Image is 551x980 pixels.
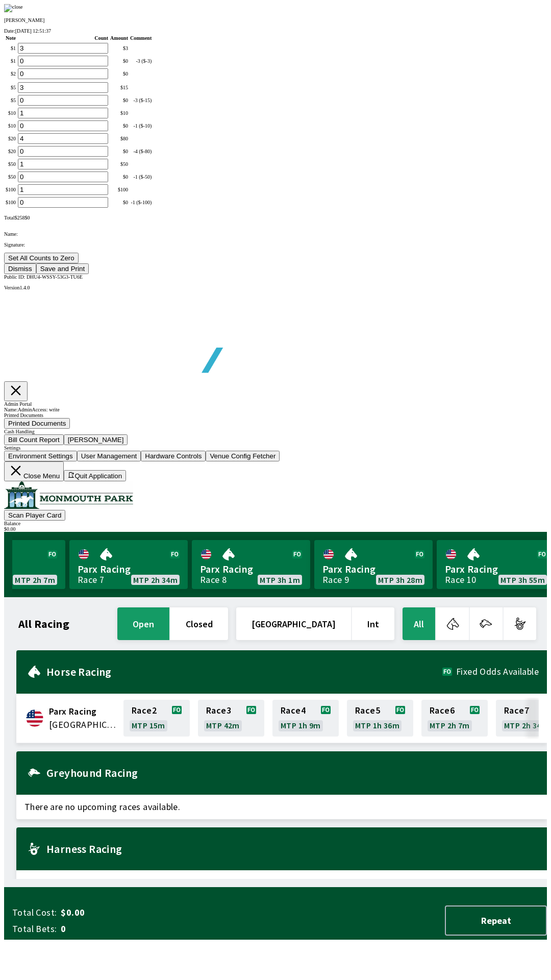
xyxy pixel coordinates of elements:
[15,28,51,34] span: [DATE] 12:51:37
[133,576,178,584] span: MTP 2h 34m
[4,521,547,526] div: Balance
[192,540,310,589] a: Parx RacingRace 8MTP 3h 1m
[430,721,470,729] span: MTP 2h 7m
[347,700,413,737] a: Race5MTP 1h 36m
[17,35,109,41] th: Count
[130,123,152,129] div: -1 ($-10)
[61,906,221,919] span: $0.00
[61,923,221,935] span: 0
[4,445,547,451] div: Settings
[5,107,16,119] td: $ 10
[281,721,321,729] span: MTP 1h 9m
[4,4,23,12] img: close
[4,429,547,434] div: Cash Handling
[110,187,128,192] div: $ 100
[132,721,165,729] span: MTP 15m
[4,451,77,461] button: Environment Settings
[14,215,24,220] span: $ 258
[5,133,16,144] td: $ 20
[16,870,547,895] span: There are no upcoming races available.
[5,184,16,195] td: $ 100
[4,274,547,280] div: Public ID:
[4,231,547,237] p: Name:
[110,161,128,167] div: $ 50
[170,607,228,640] button: closed
[504,706,529,715] span: Race 7
[130,58,152,64] div: -3 ($-3)
[110,110,128,116] div: $ 10
[4,285,547,290] div: Version 1.4.0
[110,200,128,205] div: $ 0
[5,171,16,183] td: $ 50
[78,576,104,584] div: Race 7
[5,145,16,157] td: $ 20
[378,576,422,584] span: MTP 3h 28m
[16,795,547,819] span: There are no upcoming races available.
[110,45,128,51] div: $ 3
[5,55,16,67] td: $ 1
[110,174,128,180] div: $ 0
[4,418,70,429] button: Printed Documents
[445,905,547,936] button: Repeat
[49,718,117,731] span: United States
[5,42,16,54] td: $ 1
[12,923,57,935] span: Total Bets:
[5,120,16,132] td: $ 10
[46,845,539,853] h2: Harness Racing
[445,562,547,576] span: Parx Racing
[110,35,129,41] th: Amount
[130,149,152,154] div: -4 ($-80)
[64,470,126,481] button: Quit Application
[4,17,547,23] p: [PERSON_NAME]
[110,149,128,154] div: $ 0
[78,562,180,576] span: Parx Racing
[198,700,264,737] a: Race3MTP 42m
[141,451,206,461] button: Hardware Controls
[69,540,188,589] a: Parx RacingRace 7MTP 2h 34m
[77,451,141,461] button: User Management
[64,434,128,445] button: [PERSON_NAME]
[110,123,128,129] div: $ 0
[206,706,231,715] span: Race 3
[117,607,169,640] button: open
[4,263,36,274] button: Dismiss
[421,700,488,737] a: Race6MTP 2h 7m
[4,510,65,521] button: Scan Player Card
[4,526,547,532] div: $ 0.00
[4,481,133,509] img: venue logo
[314,540,433,589] a: Parx RacingRace 9MTP 3h 28m
[15,576,55,584] span: MTP 2h 7m
[355,706,380,715] span: Race 5
[110,71,128,77] div: $ 0
[130,200,152,205] div: -1 ($-100)
[49,705,117,718] span: Parx Racing
[4,28,547,34] div: Date:
[24,215,30,220] span: $ 0
[132,706,157,715] span: Race 2
[4,253,79,263] button: Set All Counts to Zero
[281,706,306,715] span: Race 4
[206,451,280,461] button: Venue Config Fetcher
[200,562,302,576] span: Parx Racing
[4,401,547,407] div: Admin Portal
[12,906,57,919] span: Total Cost:
[430,706,455,715] span: Race 6
[110,58,128,64] div: $ 0
[4,412,547,418] div: Printed Documents
[206,721,240,729] span: MTP 42m
[28,290,320,398] img: global tote logo
[18,620,69,628] h1: All Racing
[110,85,128,90] div: $ 15
[5,158,16,170] td: $ 50
[36,263,89,274] button: Save and Print
[355,721,399,729] span: MTP 1h 36m
[445,576,477,584] div: Race 10
[403,607,435,640] button: All
[4,461,64,481] button: Close Menu
[46,769,539,777] h2: Greyhound Racing
[4,434,64,445] button: Bill Count Report
[110,97,128,103] div: $ 0
[130,174,152,180] div: -1 ($-50)
[456,668,539,676] span: Fixed Odds Available
[5,82,16,93] td: $ 5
